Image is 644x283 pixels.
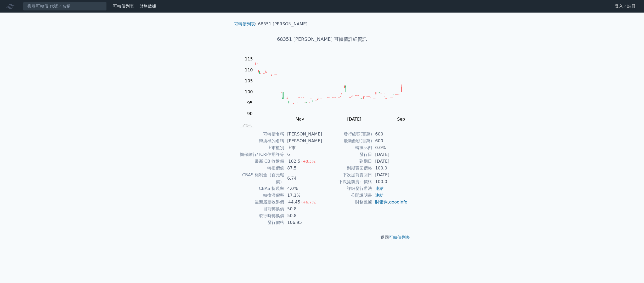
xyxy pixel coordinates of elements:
[372,131,408,138] td: 600
[389,200,407,205] a: goodinfo
[301,159,317,163] span: (+3.5%)
[372,151,408,158] td: [DATE]
[258,21,308,27] li: 68351 [PERSON_NAME]
[287,199,301,206] div: 44.45
[284,219,322,226] td: 106.95
[375,193,383,198] a: 連結
[236,199,284,206] td: 最新股票收盤價
[236,185,284,192] td: CBAS 折現率
[287,158,301,165] div: 102.5
[236,158,284,165] td: 最新 CB 收盤價
[236,219,284,226] td: 發行價格
[236,165,284,172] td: 轉換價值
[236,144,284,151] td: 上市櫃別
[236,138,284,144] td: 轉換標的名稱
[372,138,408,144] td: 600
[284,172,322,185] td: 6.74
[322,192,372,199] td: 公開說明書
[322,144,372,151] td: 轉換比例
[372,178,408,185] td: 100.0
[255,63,402,104] g: Series
[322,172,372,178] td: 下次提前賣回日
[245,78,253,83] tspan: 105
[611,2,640,10] a: 登入／註冊
[242,56,410,122] g: Chart
[230,36,414,43] h1: 68351 [PERSON_NAME] 可轉債詳細資訊
[375,200,388,205] a: 財報狗
[372,165,408,172] td: 100.0
[247,111,252,116] tspan: 90
[247,100,252,105] tspan: 95
[234,21,257,27] li: ›
[139,4,156,9] a: 財務數據
[347,117,361,122] tspan: [DATE]
[322,151,372,158] td: 發行日
[322,138,372,144] td: 最新餘額(百萬)
[389,235,410,240] a: 可轉債列表
[375,186,383,191] a: 連結
[230,234,414,241] p: 返回
[322,165,372,172] td: 到期賣回價格
[372,144,408,151] td: 0.0%
[372,199,408,206] td: ,
[284,185,322,192] td: 4.0%
[372,158,408,165] td: [DATE]
[296,117,304,122] tspan: May
[322,178,372,185] td: 下次提前賣回價格
[236,206,284,212] td: 目前轉換價
[322,158,372,165] td: 到期日
[234,21,255,26] a: 可轉債列表
[236,151,284,158] td: 擔保銀行/TCRI信用評等
[284,212,322,219] td: 50.8
[284,206,322,212] td: 50.8
[236,192,284,199] td: 轉換溢價率
[284,138,322,144] td: [PERSON_NAME]
[322,131,372,138] td: 發行總額(百萬)
[236,212,284,219] td: 發行時轉換價
[236,131,284,138] td: 可轉債名稱
[245,89,253,94] tspan: 100
[113,4,134,9] a: 可轉債列表
[284,144,322,151] td: 上市
[245,56,253,61] tspan: 115
[284,151,322,158] td: 6
[284,165,322,172] td: 87.5
[245,67,253,72] tspan: 110
[23,2,107,11] input: 搜尋可轉債 代號／名稱
[322,199,372,206] td: 財務數據
[301,200,317,204] span: (+6.7%)
[284,131,322,138] td: [PERSON_NAME]
[397,117,405,122] tspan: Sep
[284,192,322,199] td: 17.1%
[372,172,408,178] td: [DATE]
[236,172,284,185] td: CBAS 權利金（百元報價）
[322,185,372,192] td: 詳細發行辦法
